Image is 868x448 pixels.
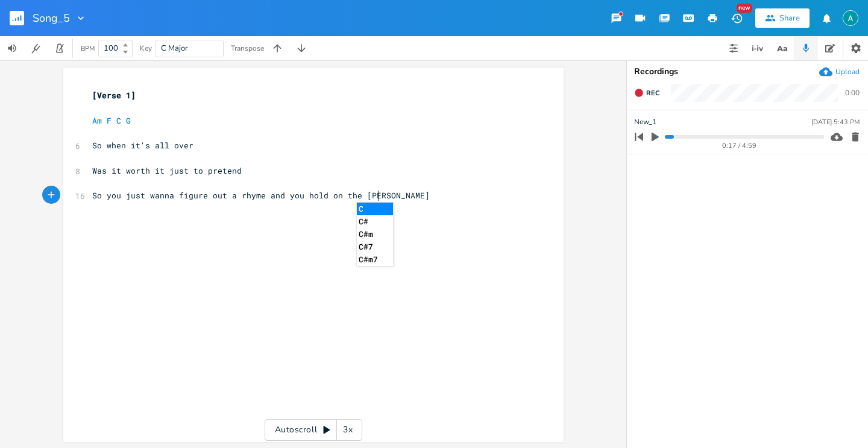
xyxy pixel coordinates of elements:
li: C [357,203,393,215]
span: [Verse 1] [92,90,136,101]
span: Song_5 [33,13,70,24]
div: Key [140,45,152,52]
button: Rec [629,83,664,103]
span: Rec [646,89,659,98]
div: [DATE] 5:43 PM [811,119,860,125]
div: Recordings [634,68,861,76]
li: C#m [357,228,393,241]
span: New_1 [634,116,656,128]
li: C# [357,215,393,228]
span: C Major [161,43,188,54]
div: 3x [337,419,359,441]
div: Transpose [231,45,264,52]
div: 0:17 / 4:59 [655,142,824,149]
button: Upload [819,65,860,78]
button: New [725,7,749,29]
button: Share [755,8,810,28]
div: Autoscroll [265,419,362,441]
li: C#m7 [357,253,393,266]
div: Upload [835,67,860,77]
span: So when it's all over [92,140,193,151]
span: F [107,115,112,126]
div: BPM [81,45,95,52]
span: Am [92,115,102,126]
span: C [116,115,121,126]
img: Alex [843,10,858,26]
li: C#7 [357,241,393,253]
span: G [126,115,131,126]
span: Was it worth it just to pretend [92,165,242,176]
div: 0:00 [845,89,860,96]
span: So you just wanna figure out a rhyme and you hold on the [PERSON_NAME] [92,190,430,201]
div: Share [779,13,800,24]
div: New [737,4,752,13]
